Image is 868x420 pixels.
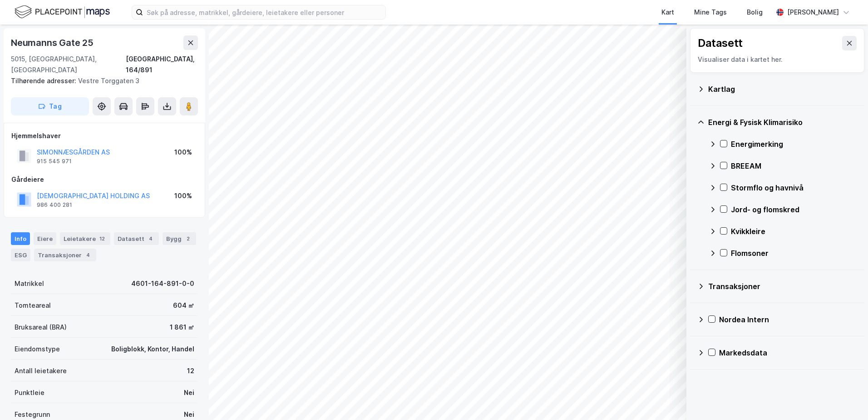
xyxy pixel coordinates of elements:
[15,322,67,333] div: Bruksareal (BRA)
[731,160,857,171] div: BREEAM
[174,147,192,158] div: 100%
[11,75,191,86] div: Vestre Torggaten 3
[183,234,192,243] div: 2
[114,232,159,245] div: Datasett
[184,409,194,420] div: Nei
[11,249,30,261] div: ESG
[11,232,30,245] div: Info
[143,5,385,19] input: Søk på adresse, matrikkel, gårdeiere, leietakere eller personer
[15,278,44,289] div: Matrikkel
[187,365,194,376] div: 12
[184,387,194,398] div: Nei
[661,7,674,18] div: Kart
[15,4,110,20] img: logo.f888ab2527a4732fd821a326f86c7f29.svg
[15,409,50,420] div: Festegrunn
[708,281,857,292] div: Transaksjoner
[11,54,126,75] div: 5015, [GEOGRAPHIC_DATA], [GEOGRAPHIC_DATA]
[11,77,78,85] span: Tilhørende adresser:
[34,249,96,261] div: Transaksjoner
[37,158,72,165] div: 915 545 971
[170,322,194,333] div: 1 861 ㎡
[708,117,857,128] div: Energi & Fysisk Klimarisiko
[731,182,857,193] div: Stormflo og havnivå
[146,234,155,243] div: 4
[708,84,857,95] div: Kartlag
[11,35,95,50] div: Neumanns Gate 25
[131,278,194,289] div: 4601-164-891-0-0
[731,226,857,237] div: Kvikkleire
[731,204,857,215] div: Jord- og flomskred
[698,36,743,50] div: Datasett
[787,7,839,18] div: [PERSON_NAME]
[719,314,857,325] div: Nordea Intern
[173,300,194,311] div: 604 ㎡
[698,54,857,65] div: Visualiser data i kartet her.
[15,344,60,355] div: Eiendomstype
[11,97,89,115] button: Tag
[163,232,196,245] div: Bygg
[694,7,727,18] div: Mine Tags
[174,190,192,201] div: 100%
[15,365,67,376] div: Antall leietakere
[747,7,763,18] div: Bolig
[15,300,51,311] div: Tomteareal
[84,250,93,260] div: 4
[731,248,857,259] div: Flomsoner
[60,232,110,245] div: Leietakere
[126,54,198,75] div: [GEOGRAPHIC_DATA], 164/891
[98,234,107,243] div: 12
[11,130,197,141] div: Hjemmelshaver
[15,387,44,398] div: Punktleie
[731,139,857,150] div: Energimerking
[111,344,194,355] div: Boligblokk, Kontor, Handel
[37,201,72,209] div: 986 400 281
[11,174,197,185] div: Gårdeiere
[34,232,56,245] div: Eiere
[823,376,868,420] iframe: Chat Widget
[719,347,857,358] div: Markedsdata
